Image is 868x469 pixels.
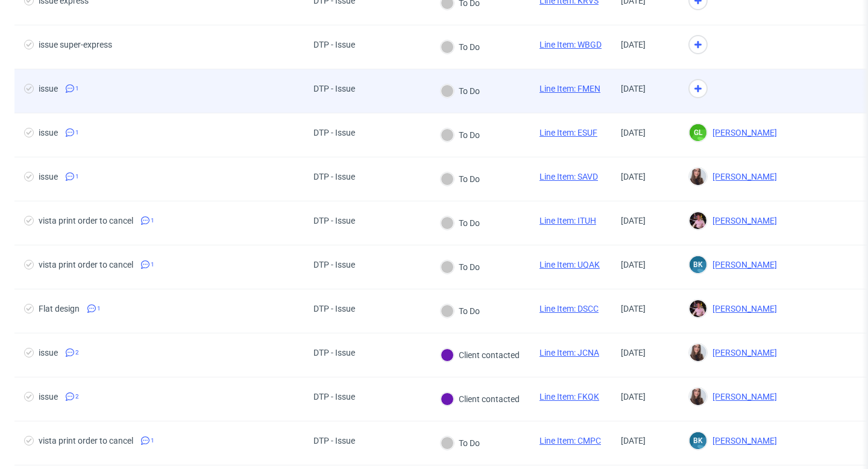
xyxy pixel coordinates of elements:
[539,260,600,269] a: Line Item: UQAK
[441,172,480,186] div: To Do
[39,84,58,93] div: issue
[75,172,79,181] span: 1
[621,128,646,137] span: [DATE]
[539,216,596,225] a: Line Item: ITUH
[621,260,646,269] span: [DATE]
[313,392,355,401] div: DTP - Issue
[39,40,112,49] div: issue super-express
[539,128,597,137] a: Line Item: ESUF
[97,304,101,313] span: 1
[690,388,706,405] img: Sandra Beśka
[621,84,646,93] span: [DATE]
[690,256,706,273] figcaption: BK
[621,172,646,181] span: [DATE]
[708,436,777,445] span: [PERSON_NAME]
[441,216,480,230] div: To Do
[539,304,599,313] a: Line Item: DSCC
[690,432,706,449] figcaption: BK
[441,304,480,318] div: To Do
[151,260,154,269] span: 1
[313,216,355,225] div: DTP - Issue
[441,436,480,450] div: To Do
[539,84,600,93] a: Line Item: FMEN
[708,260,777,269] span: [PERSON_NAME]
[539,436,601,445] a: Line Item: CMPC
[39,260,133,269] div: vista print order to cancel
[708,304,777,313] span: [PERSON_NAME]
[75,128,79,137] span: 1
[539,172,598,181] a: Line Item: SAVD
[39,128,58,137] div: issue
[441,260,480,274] div: To Do
[75,392,79,401] span: 2
[441,392,520,406] div: Client contacted
[690,212,706,229] img: Aleks Ziemkowski
[621,40,646,49] span: [DATE]
[151,436,154,445] span: 1
[708,172,777,181] span: [PERSON_NAME]
[441,84,480,98] div: To Do
[313,172,355,181] div: DTP - Issue
[708,216,777,225] span: [PERSON_NAME]
[621,304,646,313] span: [DATE]
[708,392,777,401] span: [PERSON_NAME]
[690,344,706,361] img: Sandra Beśka
[690,168,706,185] img: Sandra Beśka
[539,40,602,49] a: Line Item: WBGD
[313,436,355,445] div: DTP - Issue
[690,300,706,317] img: Aleks Ziemkowski
[539,392,599,401] a: Line Item: FKQK
[313,260,355,269] div: DTP - Issue
[313,304,355,313] div: DTP - Issue
[39,392,58,401] div: issue
[75,84,79,93] span: 1
[39,216,133,225] div: vista print order to cancel
[441,348,520,362] div: Client contacted
[151,216,154,225] span: 1
[621,348,646,357] span: [DATE]
[39,172,58,181] div: issue
[313,84,355,93] div: DTP - Issue
[539,348,599,357] a: Line Item: JCNA
[313,348,355,357] div: DTP - Issue
[708,348,777,357] span: [PERSON_NAME]
[39,436,133,445] div: vista print order to cancel
[621,436,646,445] span: [DATE]
[39,348,58,357] div: issue
[313,128,355,137] div: DTP - Issue
[441,128,480,142] div: To Do
[441,40,480,54] div: To Do
[39,304,80,313] div: Flat design
[690,124,706,141] figcaption: GL
[621,392,646,401] span: [DATE]
[75,348,79,357] span: 2
[621,216,646,225] span: [DATE]
[708,128,777,137] span: [PERSON_NAME]
[313,40,355,49] div: DTP - Issue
